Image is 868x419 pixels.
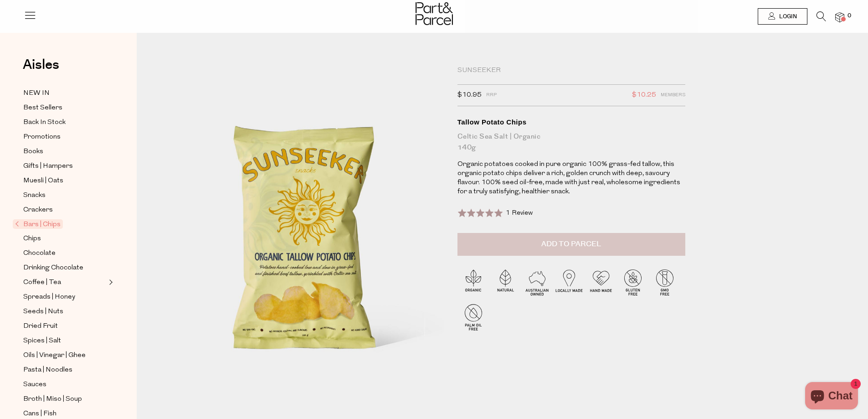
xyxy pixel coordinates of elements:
[758,8,807,25] a: Login
[23,233,106,244] a: Chips
[457,301,489,333] img: P_P-ICONS-Live_Bec_V11_Palm_Oil_Free.svg
[649,266,681,298] img: P_P-ICONS-Live_Bec_V11_GMO_Free.svg
[23,277,61,288] span: Coffee | Tea
[23,131,106,143] a: Promotions
[457,118,685,127] div: Tallow Potato Chips
[661,89,685,101] span: Members
[802,382,861,412] inbox-online-store-chat: Shopify online store chat
[457,160,685,197] p: Organic potatoes cooked in pure organic 100% grass-fed tallow, this organic potato chips deliver ...
[632,89,656,101] span: $10.25
[457,131,685,153] div: Celtic Sea Salt | Organic 140g
[23,306,63,317] span: Seeds | Nuts
[23,88,50,99] span: NEW IN
[23,291,106,303] a: Spreads | Honey
[107,277,113,288] button: Expand/Collapse Coffee | Tea
[541,239,601,249] span: Add to Parcel
[23,321,58,332] span: Dried Fruit
[23,160,106,172] a: Gifts | Hampers
[23,350,106,361] a: Oils | Vinegar | Ghee
[457,89,482,101] span: $10.95
[489,266,521,298] img: P_P-ICONS-Live_Bec_V11_Natural.svg
[15,219,106,230] a: Bars | Chips
[23,205,53,216] span: Crackers
[23,88,106,99] a: NEW IN
[585,266,617,298] img: P_P-ICONS-Live_Bec_V11_Handmade.svg
[23,161,73,172] span: Gifts | Hampers
[23,364,106,376] a: Pasta | Noodles
[23,146,43,157] span: Books
[23,117,106,128] a: Back In Stock
[521,266,553,298] img: P_P-ICONS-Live_Bec_V11_Australian_Owned.svg
[506,210,533,217] span: 1 Review
[23,132,61,143] span: Promotions
[23,365,72,376] span: Pasta | Noodles
[23,262,106,274] a: Drinking Chocolate
[23,175,106,186] a: Muesli | Oats
[845,12,853,20] span: 0
[23,394,82,405] span: Broth | Miso | Soup
[23,55,59,75] span: Aisles
[23,292,75,303] span: Spreads | Honey
[23,335,106,347] a: Spices | Salt
[23,176,63,186] span: Muesli | Oats
[457,66,685,75] div: Sunseeker
[416,2,453,25] img: Part&Parcel
[23,248,56,259] span: Chocolate
[23,233,41,244] span: Chips
[23,263,83,274] span: Drinking Chocolate
[835,12,844,22] a: 0
[23,277,106,288] a: Coffee | Tea
[23,190,46,201] span: Snacks
[23,248,106,259] a: Chocolate
[23,321,106,332] a: Dried Fruit
[23,393,106,405] a: Broth | Miso | Soup
[617,266,649,298] img: P_P-ICONS-Live_Bec_V11_Gluten_Free.svg
[13,219,63,229] span: Bars | Chips
[23,117,66,128] span: Back In Stock
[457,233,685,256] button: Add to Parcel
[23,190,106,201] a: Snacks
[457,266,489,298] img: P_P-ICONS-Live_Bec_V11_Organic.svg
[23,103,62,114] span: Best Sellers
[23,306,106,317] a: Seeds | Nuts
[23,102,106,114] a: Best Sellers
[777,13,797,21] span: Login
[553,266,585,298] img: P_P-ICONS-Live_Bec_V11_Locally_Made_2.svg
[23,379,106,390] a: Sauces
[23,58,59,81] a: Aisles
[23,146,106,157] a: Books
[23,204,106,216] a: Crackers
[23,336,61,347] span: Spices | Salt
[23,350,86,361] span: Oils | Vinegar | Ghee
[486,89,497,101] span: RRP
[23,379,46,390] span: Sauces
